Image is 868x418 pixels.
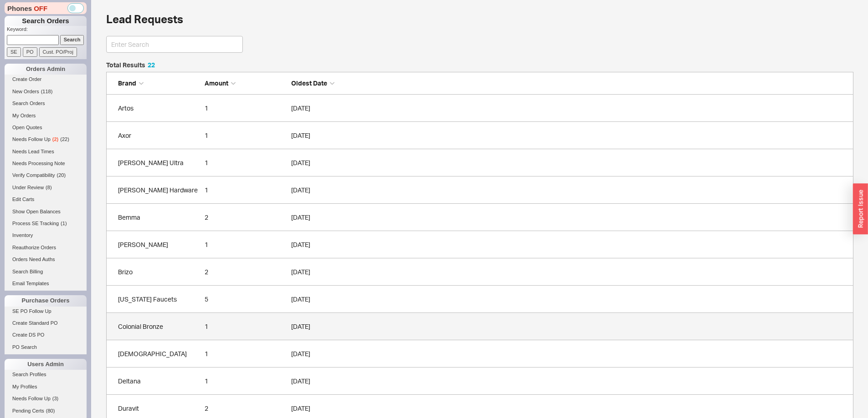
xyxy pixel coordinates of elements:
[60,35,84,45] input: Search
[12,89,39,94] span: New Orders
[5,330,87,340] a: Create DS PO
[106,14,183,25] h1: Lead Requests
[106,176,853,204] a: [PERSON_NAME] Hardware1[DATE]
[60,136,69,142] span: ( 22 )
[5,183,87,192] a: Under Review(8)
[7,26,87,35] p: Keyword:
[12,396,51,401] span: Needs Follow Up
[5,2,87,14] div: Phones
[205,267,287,277] div: 2
[5,171,87,180] a: Verify Compatibility(20)
[5,295,87,306] div: Purchase Orders
[5,99,87,108] a: Search Orders
[205,322,287,331] div: 1
[61,221,67,226] span: ( 1 )
[12,136,51,142] span: Needs Follow Up
[7,47,21,57] input: SE
[5,359,87,370] div: Users Admin
[291,295,373,304] span: [DATE]
[12,172,55,178] span: Verify Compatibility
[148,61,155,69] span: 22
[205,213,287,222] div: 2
[205,240,287,249] div: 1
[41,89,53,94] span: ( 118 )
[12,408,44,413] span: Pending Certs
[106,95,853,122] a: Artos1[DATE]
[118,377,200,386] div: Deltana
[5,231,87,240] a: Inventory
[205,158,287,167] div: 1
[118,213,200,222] div: Bemma
[291,377,373,386] span: [DATE]
[205,104,287,113] div: 1
[106,122,853,149] a: Axor1[DATE]
[5,394,87,403] a: Needs Follow Up(3)
[39,47,77,57] input: Cust. PO/Proj
[5,16,87,26] h1: Search Orders
[291,186,373,195] span: [DATE]
[118,322,200,331] div: Colonial Bronze
[205,79,287,88] div: Amount
[5,111,87,121] a: My Orders
[12,161,65,166] span: Needs Processing Note
[291,79,373,88] div: Oldest Date
[291,404,373,413] span: [DATE]
[12,221,59,226] span: Process SE Tracking
[291,131,373,140] span: [DATE]
[5,279,87,288] a: Email Templates
[5,342,87,352] a: PO Search
[205,131,287,140] div: 1
[106,36,243,53] input: Enter Search
[5,243,87,252] a: Reauthorize Orders
[46,408,55,413] span: ( 80 )
[205,377,287,386] div: 1
[205,295,287,304] div: 5
[106,204,853,231] a: Bemma2[DATE]
[118,158,200,167] div: Bain Ultra
[12,185,44,190] span: Under Review
[5,195,87,204] a: Edit Carts
[106,286,853,313] a: [US_STATE] Faucets5[DATE]
[5,135,87,144] a: Needs Follow Up(2)(22)
[106,313,853,340] a: Colonial Bronze1[DATE]
[118,186,200,195] div: Baldwin Hardware
[5,307,87,316] a: SE PO Follow Up
[118,349,200,358] div: Dainolite
[118,131,200,140] div: Axor
[205,349,287,358] div: 1
[118,79,200,88] div: Brand
[205,79,228,87] span: Amount
[52,396,58,401] span: ( 3 )
[118,104,200,113] div: Artos
[118,404,200,413] div: Duravit
[5,159,87,168] a: Needs Processing Note
[291,322,373,331] span: [DATE]
[106,340,853,368] a: [DEMOGRAPHIC_DATA]1[DATE]
[34,4,47,13] span: OFF
[291,349,373,358] span: [DATE]
[5,87,87,96] a: New Orders(118)
[106,231,853,258] a: [PERSON_NAME]1[DATE]
[118,267,200,277] div: Brizo
[106,149,853,176] a: [PERSON_NAME] Ultra1[DATE]
[106,258,853,286] a: Brizo2[DATE]
[5,406,87,416] a: Pending Certs(80)
[118,295,200,304] div: California Faucets
[205,404,287,413] div: 2
[106,368,853,395] a: Deltana1[DATE]
[205,186,287,195] div: 1
[291,240,373,249] span: [DATE]
[5,75,87,84] a: Create Order
[46,185,51,190] span: ( 8 )
[5,64,87,75] div: Orders Admin
[5,370,87,379] a: Search Profiles
[5,318,87,328] a: Create Standard PO
[5,123,87,132] a: Open Quotes
[5,382,87,392] a: My Profiles
[118,240,200,249] div: Blanco
[5,219,87,228] a: Process SE Tracking(1)
[23,47,37,57] input: PO
[5,267,87,277] a: Search Billing
[52,136,58,142] span: ( 2 )
[5,255,87,264] a: Orders Need Auths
